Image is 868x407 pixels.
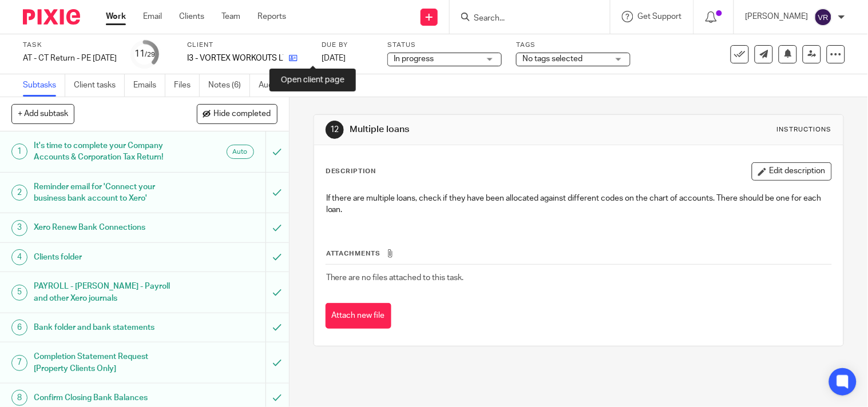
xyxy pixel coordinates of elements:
div: AT - CT Return - PE [DATE] [23,53,117,64]
div: 5 [11,285,27,301]
h1: PAYROLL - [PERSON_NAME] - Payroll and other Xero journals [34,278,181,307]
label: Task [23,41,117,50]
a: Subtasks [23,74,65,97]
div: AT - CT Return - PE 31-03-2025 [23,53,117,64]
a: Email [143,11,162,22]
div: Auto [227,145,254,159]
p: [PERSON_NAME] [746,11,808,22]
button: Edit description [752,162,832,181]
div: 6 [11,320,27,336]
span: No tags selected [522,55,583,63]
a: Audit logs [259,74,303,97]
h1: Confirm Closing Bank Balances [34,389,181,406]
label: Due by [322,41,373,50]
span: Attachments [326,250,381,257]
h1: Multiple loans [350,123,603,135]
input: Search [473,14,576,24]
h1: Clients folder [34,249,181,266]
div: 7 [11,355,27,371]
span: There are no files attached to this task. [326,274,464,282]
div: 3 [11,220,27,236]
div: Instructions [777,125,832,134]
h1: It's time to complete your Company Accounts & Corporation Tax Return! [34,137,181,166]
div: 11 [134,47,155,61]
a: Client tasks [74,74,125,97]
img: svg%3E [814,8,833,26]
span: Get Support [638,13,682,21]
button: Attach new file [326,303,391,329]
a: Files [174,74,200,97]
span: [DATE] [322,54,346,62]
div: 4 [11,249,27,265]
span: In progress [394,55,434,63]
h1: Xero Renew Bank Connections [34,219,181,236]
label: Client [187,41,307,50]
a: Reports [257,11,286,22]
h1: Completion Statement Request [Property Clients Only] [34,348,181,377]
div: 12 [326,121,344,139]
div: 1 [11,143,27,159]
p: I3 - VORTEX WORKOUTS LTD [187,53,283,64]
img: Pixie [23,9,80,25]
div: 8 [11,390,27,406]
p: If there are multiple loans, check if they have been allocated against different codes on the cha... [326,193,831,216]
a: Work [106,11,126,22]
label: Tags [516,41,631,50]
a: Clients [179,11,204,22]
h1: Reminder email for 'Connect your business bank account to Xero' [34,178,181,208]
span: Hide completed [214,110,271,119]
button: + Add subtask [11,104,74,123]
a: Team [221,11,240,22]
a: Emails [133,74,165,97]
button: Hide completed [197,104,278,123]
p: Description [326,167,376,176]
h1: Bank folder and bank statements [34,319,181,336]
label: Status [387,41,502,50]
a: Notes (6) [208,74,250,97]
small: /29 [145,51,155,58]
div: 2 [11,185,27,201]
